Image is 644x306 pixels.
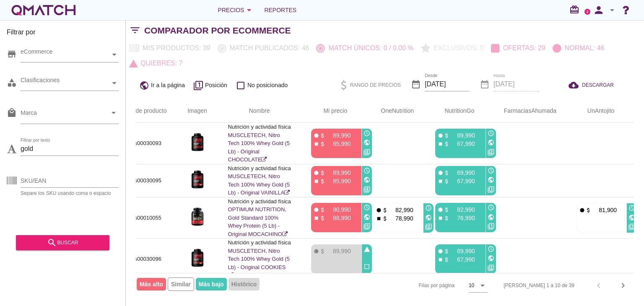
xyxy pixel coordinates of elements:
i: attach_money [585,207,592,213]
i: attach_money [444,178,450,184]
div: 10 [469,282,474,289]
i: access_time [364,167,370,174]
button: Ofertas: 29 [488,41,549,56]
i: attach_money [319,207,326,213]
i: filter_list [126,30,144,31]
i: attach_money [444,257,450,263]
i: fiber_manual_record [437,207,444,213]
i: filter_2 [488,149,494,156]
div: buscar [23,238,103,248]
p: 82,990 [388,206,413,214]
i: person [590,4,607,16]
p: 89,990 [326,247,351,255]
i: fiber_manual_record [579,207,585,213]
button: Quiebres: 7 [126,56,186,71]
i: public [488,176,494,183]
i: filter_6 [364,186,370,193]
span: No posicionado [247,81,288,90]
p: Nutrición y actividad física [228,164,291,173]
a: white-qmatch-logo [10,2,77,18]
i: arrow_drop_down [109,108,119,118]
a: 2 [584,9,590,15]
i: attach_money [444,207,450,213]
div: [PERSON_NAME] 1 a 10 de 39 [504,282,574,289]
span: Similar [168,277,194,291]
i: attach_money [319,248,326,254]
th: Nombre: Not sorted. [218,99,301,123]
span: Más bajo [196,278,227,290]
i: stop [313,215,319,221]
th: NutritionGo: Not sorted. Activate to sort ascending. [425,99,487,123]
i: category [7,78,17,88]
i: public [364,176,370,183]
a: MUSCLETECH, Nitro Tech 100% Whey Gold (5 Lb) - Original CHOCOLATE [228,132,290,163]
button: buscar [16,235,109,250]
i: attach_money [319,215,326,221]
i: public [139,80,149,91]
p: 69,990 [450,131,475,140]
th: UnAntojito: Not sorted. Activate to sort ascending. [566,99,628,123]
p: 78,990 [388,214,413,223]
p: 89,990 [326,169,351,177]
p: s00010055 [129,214,167,222]
i: public [628,214,635,221]
i: access_time [488,167,494,174]
text: 2 [587,10,589,13]
i: attach_money [444,215,450,221]
p: Nutrición y actividad física [228,197,291,206]
img: s00030096_578.jpg [187,247,208,268]
th: Imagen: Not sorted. [177,99,218,123]
i: fiber_manual_record [437,248,444,254]
p: 69,990 [450,247,475,255]
th: FarmaciasAhumada: Not sorted. Activate to sort ascending. [487,99,566,123]
p: 85,990 [326,140,351,148]
i: public [425,214,432,221]
p: Ofertas: 29 [500,43,545,53]
i: fiber_manual_record [437,170,444,176]
div: Separe los SKU usando coma o espacio [21,191,119,196]
i: fiber_manual_record [313,132,319,139]
i: access_time [488,246,494,252]
i: filter_3 [628,223,635,230]
p: 88,990 [326,214,351,222]
i: filter_1 [488,186,494,193]
i: stop [376,215,382,222]
i: attach_money [319,141,326,147]
i: attach_money [444,170,450,176]
p: Nutrición y actividad física [228,239,291,247]
i: chevron_right [618,280,628,290]
i: arrow_drop_down [478,280,488,290]
i: public [488,139,494,146]
i: filter_2 [488,265,494,271]
i: public [364,214,370,220]
span: DESCARGAR [582,81,614,89]
i: attach_money [319,170,326,176]
i: stop [313,178,319,184]
i: access_time [488,130,494,137]
i: search [47,238,57,248]
p: 81,900 [592,206,617,214]
i: fiber_manual_record [313,207,319,213]
i: stop [313,141,319,147]
p: Quiebres: 7 [137,58,182,68]
img: s00030095_578.jpg [187,169,208,190]
button: Match únicos: 0 / 0.00 % [313,41,417,56]
i: attach_money [444,132,450,139]
span: Reportes [264,5,296,15]
i: access_time [425,205,432,211]
i: filter_6 [364,149,370,156]
i: public [364,139,370,146]
a: Reportes [261,2,300,18]
p: 85,990 [326,177,351,185]
i: attach_money [382,207,388,213]
i: date_range [411,79,421,89]
button: Normal: 46 [549,41,608,56]
i: public [488,214,494,220]
i: store [7,49,17,59]
p: Match únicos: 0 / 0.00 % [325,43,413,53]
p: 82,990 [450,205,475,214]
i: fiber_manual_record [437,132,444,139]
i: filter_4 [364,223,370,230]
button: Next page [615,278,631,293]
